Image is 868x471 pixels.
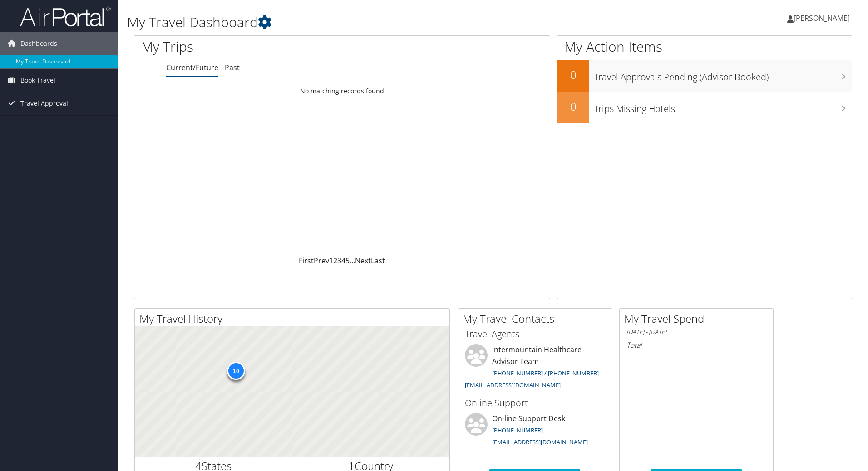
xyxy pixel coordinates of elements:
[345,256,350,266] a: 5
[557,99,589,114] h2: 0
[20,69,55,92] span: Book Travel
[341,256,345,266] a: 4
[141,37,370,56] h1: My Trips
[166,63,218,73] a: Current/Future
[557,92,852,123] a: 0Trips Missing Hotels
[329,256,333,266] a: 1
[350,256,355,266] span: …
[314,256,329,266] a: Prev
[355,256,371,266] a: Next
[20,6,111,27] img: airportal-logo.png
[134,83,550,99] td: No matching records found
[225,63,240,73] a: Past
[594,66,852,83] h3: Travel Approvals Pending (Advisor Booked)
[557,67,589,83] h2: 0
[492,426,543,434] a: [PHONE_NUMBER]
[460,344,609,393] li: Intermountain Healthcare Advisor Team
[557,60,852,92] a: 0Travel Approvals Pending (Advisor Booked)
[557,37,852,56] h1: My Action Items
[794,13,850,23] span: [PERSON_NAME]
[594,98,852,115] h3: Trips Missing Hotels
[227,362,245,380] div: 10
[371,256,385,266] a: Last
[139,311,449,326] h2: My Travel History
[20,32,57,55] span: Dashboards
[333,256,337,266] a: 2
[460,413,609,450] li: On-line Support Desk
[20,92,68,115] span: Travel Approval
[624,311,773,326] h2: My Travel Spend
[626,328,766,336] h6: [DATE] - [DATE]
[626,340,766,350] h6: Total
[127,13,615,32] h1: My Travel Dashboard
[463,311,612,326] h2: My Travel Contacts
[787,5,859,32] a: [PERSON_NAME]
[465,328,605,340] h3: Travel Agents
[465,381,561,389] a: [EMAIL_ADDRESS][DOMAIN_NAME]
[492,438,588,446] a: [EMAIL_ADDRESS][DOMAIN_NAME]
[492,369,599,377] a: [PHONE_NUMBER] / [PHONE_NUMBER]
[465,397,605,409] h3: Online Support
[337,256,341,266] a: 3
[299,256,314,266] a: First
